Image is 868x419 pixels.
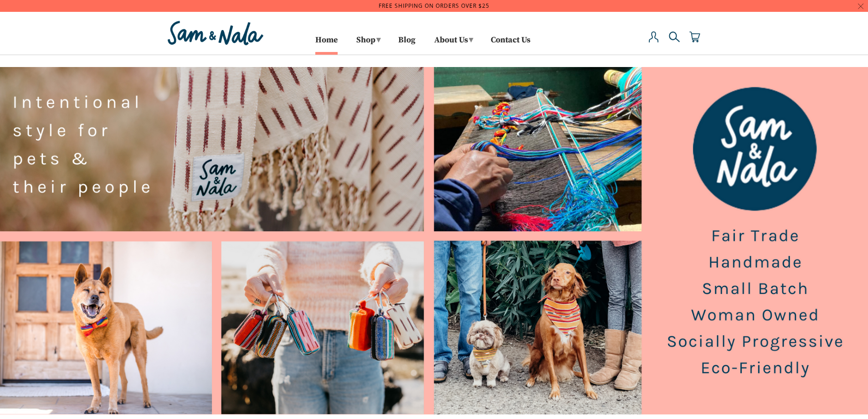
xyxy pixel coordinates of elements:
[648,31,659,52] a: My Account
[431,32,475,52] a: About Us▾
[353,32,383,52] a: Shop▾
[648,31,659,42] img: user-icon
[469,35,473,45] span: ▾
[669,31,680,42] img: search-icon
[689,31,700,42] img: cart-icon
[379,2,489,10] a: Free Shipping on orders over $25
[491,37,530,52] a: Contact Us
[398,37,416,52] a: Blog
[376,35,380,45] span: ▾
[315,37,338,52] a: Home
[165,19,266,47] img: Sam & Nala
[669,31,680,52] a: Search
